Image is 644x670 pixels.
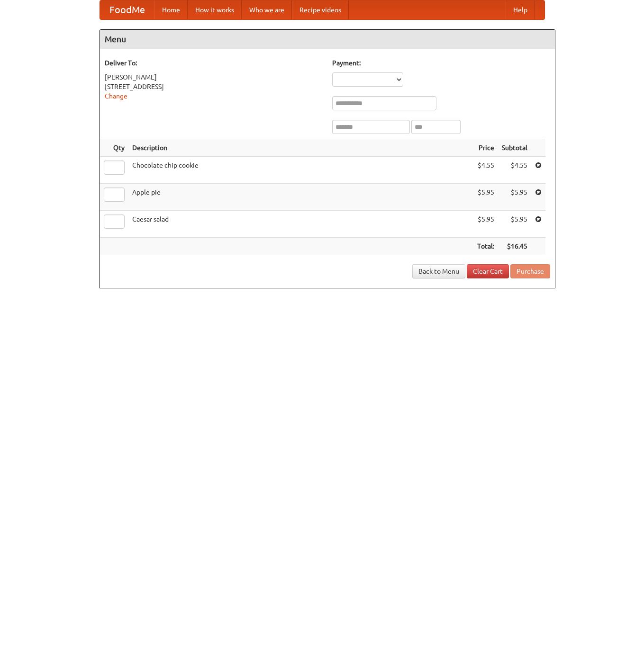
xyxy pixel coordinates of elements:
[498,238,531,255] th: $16.45
[100,139,128,157] th: Qty
[242,0,292,19] a: Who we are
[498,184,531,211] td: $5.95
[498,139,531,157] th: Subtotal
[105,82,323,91] div: [STREET_ADDRESS]
[473,211,498,238] td: $5.95
[100,30,555,49] h4: Menu
[105,72,323,82] div: [PERSON_NAME]
[128,211,473,238] td: Caesar salad
[105,58,323,68] h5: Deliver To:
[510,264,550,278] button: Purchase
[412,264,465,278] a: Back to Menu
[100,0,154,19] a: FoodMe
[128,157,473,184] td: Chocolate chip cookie
[128,139,473,157] th: Description
[498,157,531,184] td: $4.55
[473,139,498,157] th: Price
[498,211,531,238] td: $5.95
[473,238,498,255] th: Total:
[473,184,498,211] td: $5.95
[332,58,550,68] h5: Payment:
[467,264,509,278] a: Clear Cart
[506,0,535,19] a: Help
[105,92,127,100] a: Change
[154,0,188,19] a: Home
[292,0,349,19] a: Recipe videos
[188,0,242,19] a: How it works
[473,157,498,184] td: $4.55
[128,184,473,211] td: Apple pie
